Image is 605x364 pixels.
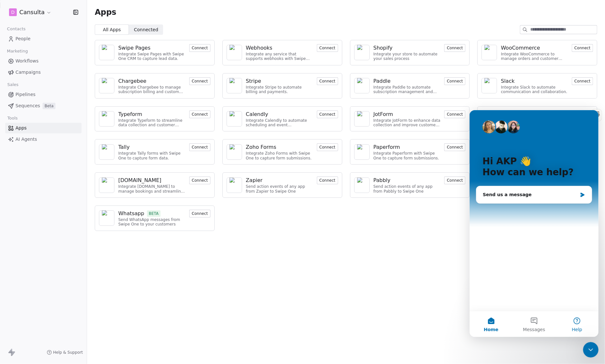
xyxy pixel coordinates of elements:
[47,350,83,355] a: Help & Support
[227,144,242,160] a: NA
[317,144,338,150] a: Connect
[374,44,441,52] a: Shopify
[118,77,185,85] a: Chargebee
[4,46,31,56] span: Marketing
[572,78,593,84] a: Connect
[5,89,82,100] a: Pipelines
[354,45,370,60] a: NA
[317,177,338,184] button: Connect
[374,44,393,52] div: Shopify
[99,177,114,193] a: NA
[15,136,37,143] span: AI Agents
[444,177,465,184] button: Connect
[189,110,210,118] button: Connect
[118,143,185,151] a: Tally
[147,210,161,217] span: BETA
[118,85,185,94] div: Integrate Chargebee to manage subscription billing and customer data.
[246,110,268,118] div: Calendly
[501,85,568,94] div: Integrate Slack to automate communication and collaboration.
[354,177,370,193] a: NA
[374,177,391,184] div: Pabbly
[444,44,465,52] button: Connect
[99,210,114,226] a: NA
[118,110,185,118] a: Typeform
[444,45,465,51] a: Connect
[5,101,82,111] a: SequencesBeta
[189,77,210,85] button: Connect
[246,110,313,118] a: Calendly
[229,177,239,193] img: NA
[19,8,45,16] span: Cansulta
[246,177,313,184] a: Zapier
[354,144,370,160] a: NA
[229,144,239,160] img: NA
[501,44,540,52] div: WooCommerce
[99,111,114,127] a: NA
[118,151,185,160] div: Integrate Tally forms with Swipe One to capture form data.
[5,113,20,123] span: Tools
[229,45,239,60] img: NA
[470,110,599,337] iframe: Intercom live chat
[374,143,400,151] div: Paperform
[189,210,210,217] button: Connect
[583,342,599,358] iframe: Intercom live chat
[354,111,370,127] a: NA
[246,52,313,61] div: Integrate any service that supports webhooks with Swipe One to capture and automate data workflows.
[102,45,112,60] img: NA
[11,9,15,15] span: D
[444,177,465,183] a: Connect
[118,77,146,85] div: Chargebee
[246,143,276,151] div: Zoho Forms
[374,110,441,118] a: JotForm
[118,52,185,61] div: Integrate Swipe Pages with Swipe One CRM to capture lead data.
[5,34,82,44] a: People
[15,102,40,109] span: Sequences
[118,217,185,227] div: Send WhatsApp messages from Swipe One to your customers
[246,77,313,85] a: Stripe
[102,210,112,226] img: NA
[317,78,338,84] a: Connect
[5,134,82,145] a: AI Agents
[374,77,391,85] div: Paddle
[102,144,112,160] img: NA
[5,67,82,78] a: Campaigns
[229,111,239,127] img: NA
[15,69,41,76] span: Campaigns
[227,78,242,93] a: NA
[189,177,210,184] button: Connect
[118,210,144,217] div: Whatsapp
[189,45,210,51] a: Connect
[189,143,210,151] button: Connect
[246,177,263,184] div: Zapier
[444,144,465,150] a: Connect
[102,111,112,127] img: NA
[118,44,151,52] div: Swipe Pages
[444,111,465,117] a: Connect
[317,111,338,117] a: Connect
[134,26,158,33] span: Connected
[501,44,568,52] a: WooCommerce
[102,177,112,193] img: NA
[374,143,441,151] a: Paperform
[482,78,497,93] a: NA
[354,78,370,93] a: NA
[246,184,313,194] div: Send action events of any app from Zapier to Swipe One
[246,85,313,94] div: Integrate Stripe to automate billing and payments.
[482,45,497,60] a: NA
[227,45,242,60] a: NA
[15,58,39,64] span: Workflows
[118,184,185,194] div: Integrate [DOMAIN_NAME] to manage bookings and streamline scheduling.
[317,44,338,52] button: Connect
[189,144,210,150] a: Connect
[444,78,465,84] a: Connect
[5,56,82,66] a: Workflows
[374,85,441,94] div: Integrate Paddle to automate subscription management and customer engagement.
